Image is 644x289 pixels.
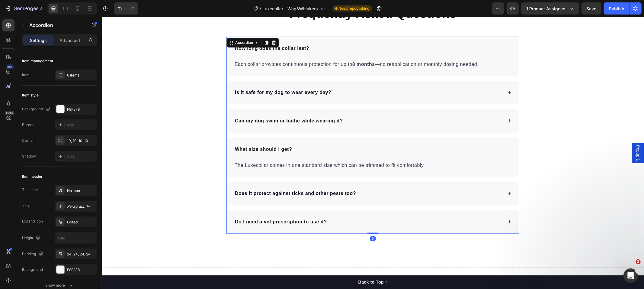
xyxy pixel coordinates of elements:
[636,259,641,264] span: 2
[46,282,74,288] div: Show more
[59,37,80,44] p: Advanced
[263,5,318,12] span: Luxecollar - Wag&Whiskers
[623,268,638,283] iframe: Intercom live chat
[67,107,95,112] div: F8F8F8
[40,5,42,12] p: 7
[521,2,579,15] button: 1 product assigned
[22,93,39,98] div: Item style
[22,72,30,78] div: Item
[30,37,47,44] p: Settings
[67,122,95,128] div: Add...
[114,2,138,15] div: Undo/Redo
[67,219,95,225] div: Edited
[5,111,14,115] div: Beta
[67,188,95,193] div: No icon
[2,2,45,15] button: 7
[604,2,629,15] button: Publish
[582,2,601,15] button: Save
[22,267,43,272] div: Background
[22,138,34,143] div: Corner
[22,122,34,128] div: Border
[268,219,274,224] div: 0
[259,257,291,262] div: Drop element here
[339,6,370,11] span: Need republishing
[133,28,207,35] p: How long does the collar last?
[251,45,273,50] strong: 8 months
[257,262,286,268] div: Back to Top ↑
[133,145,409,152] p: The Luxecollar comes in one standard size which can be trimmed to fit comfortably.
[609,5,624,12] div: Publish
[22,203,30,209] div: Title
[67,267,95,273] div: F8F8F8
[132,23,152,28] div: Accordion
[67,154,95,159] div: Add...
[22,174,43,179] div: Item header
[133,129,190,136] p: What size should I get?
[22,234,42,242] div: Height
[133,173,254,180] p: Does it protect against ticks and other pests too?
[22,219,43,224] div: Expand icon
[22,105,51,113] div: Background
[22,58,53,64] div: Item management
[260,5,261,12] span: /
[67,138,95,144] div: 10, 10, 10, 10
[133,72,230,79] p: Is it safe for my dog to wear every day?
[526,5,566,12] span: 1 product assigned
[133,100,241,108] p: Can my dog swim or bathe while wearing it?
[22,187,38,193] div: Title icon
[102,17,644,289] iframe: Design area
[67,204,95,209] div: Paragraph 1*
[29,21,81,29] p: Accordion
[22,250,44,258] div: Padding
[133,201,225,209] p: Do I need a vet prescription to use it?
[533,128,539,144] span: Popup 1
[67,252,95,257] div: 24, 24, 24, 24
[55,232,97,243] input: Auto
[6,64,14,69] div: 450
[587,6,597,11] span: Save
[22,154,36,159] div: Shadow
[133,44,409,51] p: Each collar provides continuous protection for up to —no reapplication or monthly dosing needed.
[67,73,95,78] div: 6 items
